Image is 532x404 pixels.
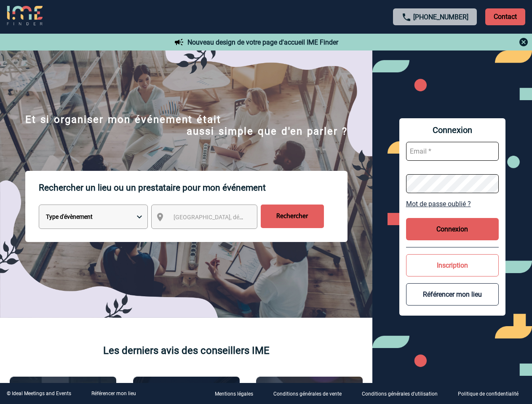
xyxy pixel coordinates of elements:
[406,125,499,135] span: Connexion
[451,390,532,398] a: Politique de confidentialité
[406,283,499,306] button: Référencer mon lieu
[355,390,451,398] a: Conditions générales d'utilisation
[208,390,267,398] a: Mentions légales
[215,391,253,397] p: Mentions légales
[406,200,499,208] a: Mot de passe oublié ?
[39,171,348,205] p: Rechercher un lieu ou un prestataire pour mon événement
[413,13,468,21] a: [PHONE_NUMBER]
[458,391,519,397] p: Politique de confidentialité
[267,390,355,398] a: Conditions générales de vente
[174,214,291,221] span: [GEOGRAPHIC_DATA], département, région...
[406,142,499,161] input: Email *
[406,218,499,240] button: Connexion
[401,12,412,22] img: call-24-px.png
[7,391,71,396] div: © Ideal Meetings and Events
[406,254,499,276] button: Inscription
[273,391,342,397] p: Conditions générales de vente
[91,391,136,396] a: Référencer mon lieu
[261,205,324,228] input: Rechercher
[485,8,525,25] p: Contact
[362,391,438,397] p: Conditions générales d'utilisation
